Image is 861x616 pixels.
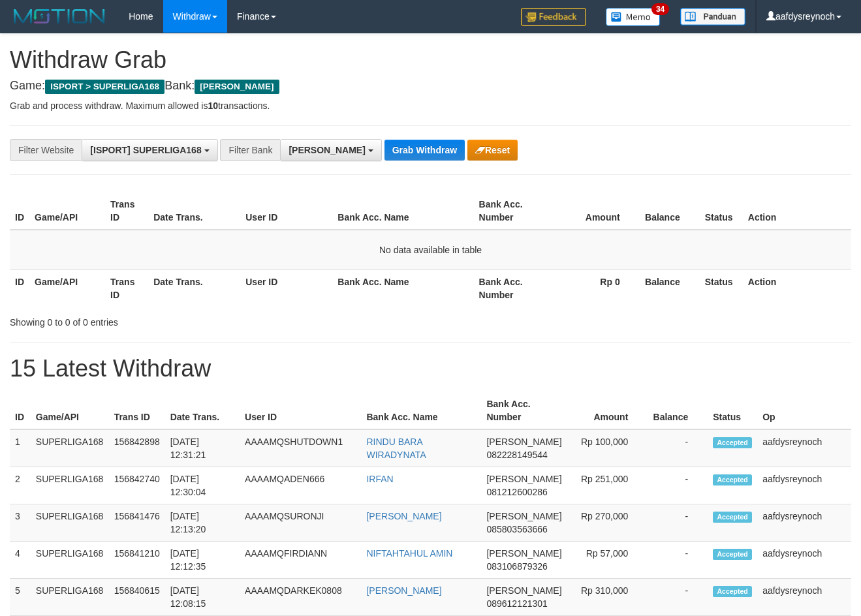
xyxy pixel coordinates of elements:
th: Status [700,269,743,307]
h4: Game: Bank: [10,80,851,93]
td: aafdysreynoch [757,429,851,467]
td: [DATE] 12:31:21 [165,429,240,467]
img: panduan.png [680,8,745,25]
img: MOTION_logo.png [10,7,109,26]
span: Accepted [713,474,752,485]
a: RINDU BARA WIRADYNATA [366,437,426,460]
td: aafdysreynoch [757,542,851,579]
span: [PERSON_NAME] [486,511,561,521]
td: Rp 57,000 [567,542,648,579]
td: SUPERLIGA168 [31,429,109,467]
th: Action [743,192,851,230]
td: [DATE] 12:13:20 [165,504,240,542]
td: [DATE] 12:08:15 [165,579,240,616]
a: [PERSON_NAME] [366,511,441,521]
th: Rp 0 [550,269,640,307]
th: Date Trans. [165,392,240,429]
a: IRFAN [366,474,393,484]
td: - [648,579,708,616]
img: Feedback.jpg [521,8,586,26]
span: [PERSON_NAME] [486,548,561,559]
button: [PERSON_NAME] [280,139,381,161]
td: Rp 310,000 [567,579,648,616]
td: AAAAMQDARKEK0808 [240,579,361,616]
th: Bank Acc. Name [332,192,473,230]
th: User ID [240,269,332,307]
th: User ID [240,192,332,230]
td: AAAAMQADEN666 [240,467,361,504]
td: 156842740 [109,467,165,504]
td: 4 [10,542,31,579]
span: [PERSON_NAME] [289,145,365,155]
th: Status [708,392,757,429]
th: Trans ID [105,192,148,230]
td: aafdysreynoch [757,579,851,616]
span: Accepted [713,586,752,597]
td: [DATE] 12:30:04 [165,467,240,504]
span: [PERSON_NAME] [486,585,561,596]
span: [PERSON_NAME] [486,474,561,484]
button: [ISPORT] SUPERLIGA168 [82,139,217,161]
th: Game/API [29,269,105,307]
th: Game/API [31,392,109,429]
td: No data available in table [10,230,851,270]
th: Bank Acc. Name [361,392,481,429]
th: Amount [567,392,648,429]
h1: Withdraw Grab [10,47,851,73]
p: Grab and process withdraw. Maximum allowed is transactions. [10,99,851,112]
th: Bank Acc. Number [474,269,550,307]
th: Balance [648,392,708,429]
div: Showing 0 to 0 of 0 entries [10,311,349,329]
span: Copy 089612121301 to clipboard [486,598,547,609]
span: [PERSON_NAME] [486,437,561,447]
th: Trans ID [109,392,165,429]
strong: 10 [208,100,218,111]
div: Filter Bank [220,139,280,161]
td: 156842898 [109,429,165,467]
th: Bank Acc. Name [332,269,473,307]
button: Grab Withdraw [384,140,465,161]
td: 156840615 [109,579,165,616]
td: 1 [10,429,31,467]
td: aafdysreynoch [757,504,851,542]
th: Balance [640,269,700,307]
a: [PERSON_NAME] [366,585,441,596]
td: SUPERLIGA168 [31,579,109,616]
span: 34 [651,3,669,15]
td: SUPERLIGA168 [31,504,109,542]
td: 3 [10,504,31,542]
td: SUPERLIGA168 [31,467,109,504]
span: Accepted [713,437,752,448]
span: ISPORT > SUPERLIGA168 [45,80,164,94]
th: ID [10,192,29,230]
th: Amount [550,192,640,230]
td: AAAAMQSHUTDOWN1 [240,429,361,467]
td: - [648,429,708,467]
th: Status [700,192,743,230]
h1: 15 Latest Withdraw [10,356,851,382]
span: Copy 083106879326 to clipboard [486,561,547,572]
th: Action [743,269,851,307]
th: Date Trans. [148,269,240,307]
th: Bank Acc. Number [474,192,550,230]
span: [ISPORT] SUPERLIGA168 [90,145,201,155]
th: Trans ID [105,269,148,307]
th: Op [757,392,851,429]
th: User ID [240,392,361,429]
td: 156841210 [109,542,165,579]
td: Rp 270,000 [567,504,648,542]
img: Button%20Memo.svg [606,8,661,26]
a: NIFTAHTAHUL AMIN [366,548,452,559]
span: Copy 085803563666 to clipboard [486,524,547,534]
span: Copy 081212600286 to clipboard [486,487,547,497]
th: Date Trans. [148,192,240,230]
th: Game/API [29,192,105,230]
td: - [648,542,708,579]
span: [PERSON_NAME] [195,80,279,94]
td: AAAAMQSURONJI [240,504,361,542]
th: Bank Acc. Number [481,392,567,429]
div: Filter Website [10,139,82,161]
td: - [648,467,708,504]
td: AAAAMQFIRDIANN [240,542,361,579]
td: SUPERLIGA168 [31,542,109,579]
